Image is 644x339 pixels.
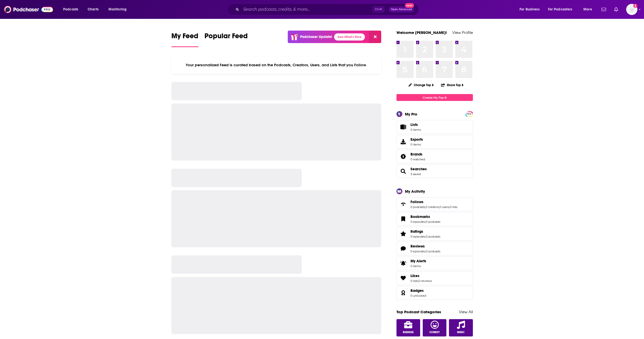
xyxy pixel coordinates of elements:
[410,205,425,209] a: 0 podcasts
[410,122,421,127] span: Lists
[410,279,418,283] a: 0 lists
[241,5,373,14] input: Search podcasts, credits, & more...
[626,4,637,15] button: Show profile menu
[396,309,441,314] a: Top Podcast Categories
[396,242,473,255] span: Reviews
[457,331,464,334] span: Music
[171,56,381,74] div: Your personalized Feed is curated based on the Podcasts, Creators, Users, and Lists that you Follow.
[439,205,440,209] span: ,
[429,331,440,334] span: Comedy
[418,279,419,283] span: ,
[425,205,426,209] span: ,
[410,137,423,142] span: Exports
[398,201,408,208] a: Follows
[459,309,473,314] a: View All
[410,229,440,234] a: Ratings
[396,271,473,285] span: Likes
[405,189,425,194] div: My Activity
[410,214,430,219] span: Bookmarks
[405,112,417,116] div: My Pro
[410,273,432,278] a: Likes
[396,227,473,241] span: Ratings
[373,6,385,13] span: Ctrl K
[300,35,332,39] p: Podchaser Update!
[626,4,637,15] img: User Profile
[88,6,99,13] span: Charts
[396,150,473,163] span: Brands
[410,244,440,249] a: Reviews
[516,5,546,14] button: open menu
[545,5,580,14] button: open menu
[396,135,473,149] a: Exports
[410,158,425,161] a: 0 watched
[410,229,423,234] span: Ratings
[171,32,198,43] span: My Feed
[389,6,414,12] button: Open AdvancedNew
[426,220,440,224] a: 0 podcasts
[398,289,408,296] a: Badges
[60,5,85,14] button: open menu
[612,5,620,14] a: Show notifications dropdown
[396,286,473,300] span: Badges
[396,256,473,270] a: My Alerts
[396,319,420,336] a: Business
[396,212,473,226] span: Bookmarks
[398,275,408,282] a: Likes
[405,3,414,8] span: New
[423,319,447,336] a: Comedy
[410,235,425,238] a: 0 episodes
[398,153,408,160] a: Brands
[410,259,426,263] span: My Alerts
[105,5,133,14] button: open menu
[396,120,473,134] a: Lists
[599,5,608,14] a: Show notifications dropdown
[466,112,472,116] a: PRO
[204,32,248,47] a: Popular Feed
[232,4,423,15] div: Search podcasts, credits, & more...
[633,4,637,8] svg: Add a profile image
[450,205,457,209] a: 0 lists
[426,250,440,253] a: 0 podcasts
[548,6,572,13] span: For Podcasters
[396,197,473,211] span: Follows
[410,152,425,157] a: Brands
[398,230,408,237] a: Ratings
[4,5,53,14] img: Podchaser - Follow, Share and Rate Podcasts
[410,143,423,146] span: 0 items
[396,94,473,101] a: Create My Top 8
[63,6,78,13] span: Podcasts
[410,273,419,278] span: Likes
[626,4,637,15] span: Logged in as leahlevin
[396,164,473,178] span: Searches
[426,235,440,238] a: 0 podcasts
[466,112,472,116] span: PRO
[410,152,422,157] span: Brands
[410,167,427,171] a: Searches
[583,6,592,13] span: More
[410,288,424,293] span: Badges
[398,245,408,252] a: Reviews
[410,244,425,249] span: Reviews
[398,215,408,223] a: Bookmarks
[410,172,421,176] a: 3 saved
[410,220,425,224] a: 0 episodes
[84,5,102,14] a: Charts
[410,200,423,204] span: Follows
[410,122,418,127] span: Lists
[391,8,412,11] span: Open Advanced
[410,264,426,268] span: 0 items
[452,30,473,35] a: View Profile
[580,5,598,14] button: open menu
[398,123,408,131] span: Lists
[410,294,426,297] a: 0 unlocked
[519,6,540,13] span: For Business
[441,80,464,90] button: Share Top 8
[171,32,198,47] a: My Feed
[410,200,457,204] a: Follows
